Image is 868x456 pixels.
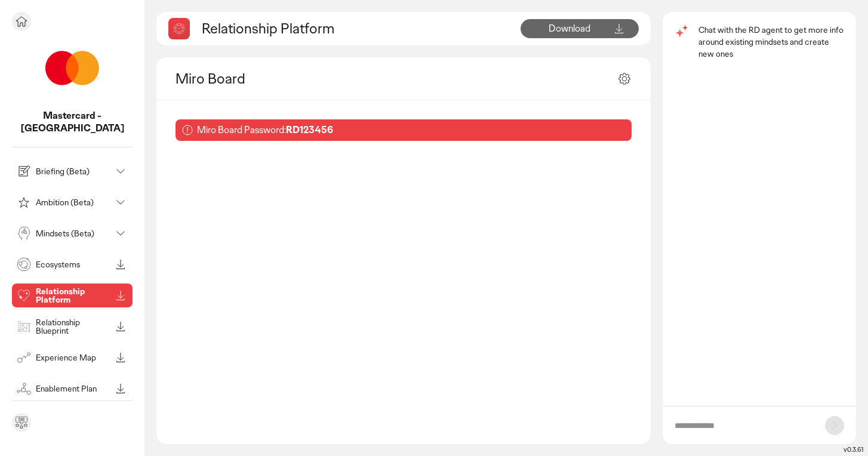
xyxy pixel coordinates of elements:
[36,287,111,304] p: Relationship Platform
[521,19,639,38] button: Download
[176,69,245,88] h2: Miro Board
[197,124,333,137] p: Miro Board Password:
[36,353,111,362] p: Experience Map
[36,260,111,269] p: Ecosystems
[36,229,111,238] p: Mindsets (Beta)
[36,167,111,175] p: Briefing (Beta)
[12,110,133,135] p: Mastercard - AFRICA
[36,384,111,393] p: Enablement Plan
[42,38,102,98] img: project avatar
[286,124,333,136] b: RD123456
[12,413,31,432] div: Send feedback
[202,19,334,38] h2: Relationship Platform
[549,22,590,35] span: Download
[36,198,111,207] p: Ambition (Beta)
[36,318,111,335] p: Relationship Blueprint
[698,24,844,60] p: Chat with the RD agent to get more info around existing mindsets and create new ones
